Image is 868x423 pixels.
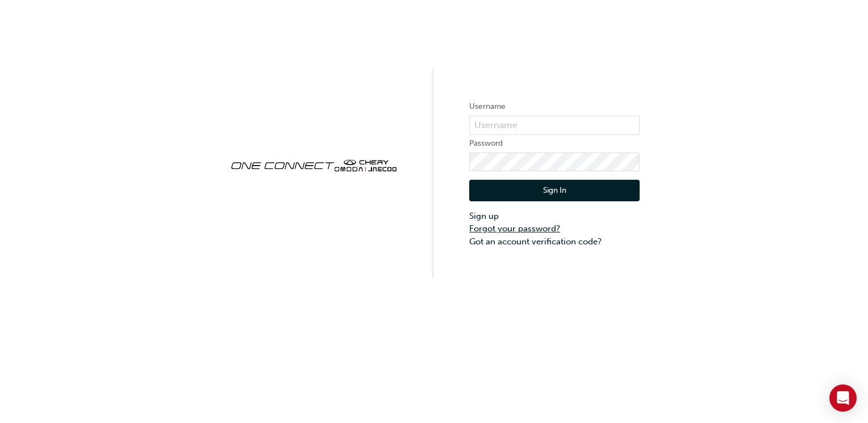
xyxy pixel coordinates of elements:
[469,222,640,235] a: Forgot your password?
[469,100,640,113] label: Username
[469,137,640,150] label: Password
[829,384,857,412] div: Open Intercom Messenger
[469,235,640,248] a: Got an account verification code?
[469,116,640,135] input: Username
[228,150,399,179] img: oneconnect
[469,180,640,201] button: Sign In
[469,210,640,223] a: Sign up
